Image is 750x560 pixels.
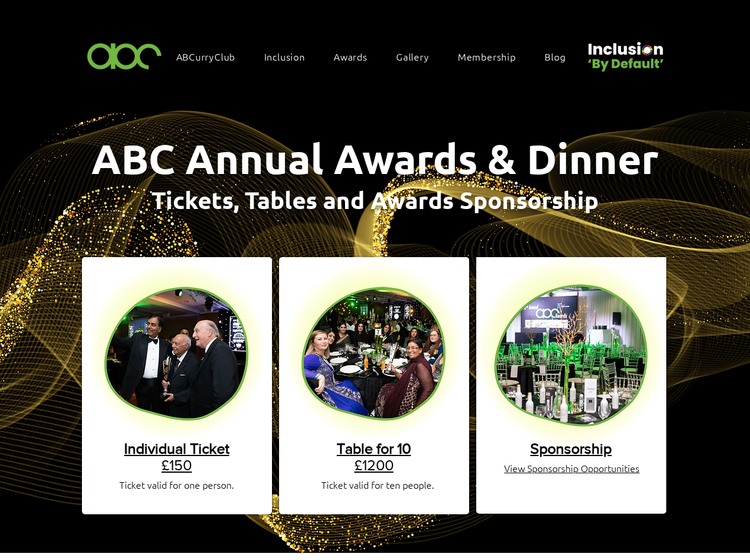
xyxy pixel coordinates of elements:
div: Awards [328,44,385,69]
a: Membership [452,44,534,69]
span: Table for 10 [337,440,411,457]
span: Gallery [396,50,429,63]
a: ABCurryClub [170,44,254,69]
span: Awards [334,50,368,63]
a: Gallery [390,44,447,69]
span: Ticket valid for ten people. [321,478,434,491]
img: table ticket.png [284,261,463,440]
span: Tickets, Tables and Awards Sponsorship [151,184,599,215]
img: ABC AWARDS WEBSITE BACKGROUND BLOB (1).png [476,257,666,447]
nav: Site [170,44,584,69]
span: Blog [545,50,565,63]
div: Inclusion [258,44,323,69]
a: Table for 10£1200 [337,440,411,473]
img: Untitled design (22).png [584,32,666,73]
span: Ticket valid for one person. [119,478,234,491]
span: Individual Ticket [124,440,229,457]
a: Blog [539,44,583,69]
a: Sponsorship [530,440,612,457]
span: Inclusion [264,50,305,63]
a: View Sponsorship Opportunities [504,461,640,474]
span: ABC Annual Awards & Dinner [91,133,659,183]
img: single ticket.png [87,261,266,440]
span: ABCurryClub [176,50,236,63]
img: ABC-Logo-Blank-Background-01-01-2.png [84,38,166,73]
span: Membership [458,50,516,63]
a: Individual Ticket£150 [124,440,229,473]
